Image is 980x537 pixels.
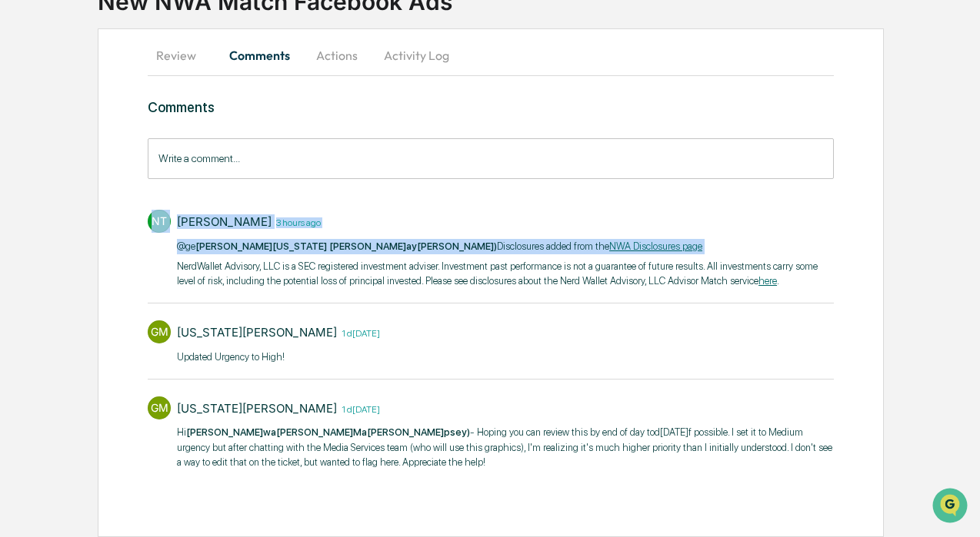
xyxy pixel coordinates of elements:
[148,320,171,343] div: GM
[15,224,28,237] div: 🔎
[177,214,272,229] div: [PERSON_NAME]
[112,195,124,207] div: 🗄️
[31,194,99,209] span: Preclearance
[177,259,834,289] p: NerdWallet Advisory, LLC is a SEC registered investment adviser. Investment past performance is n...
[148,37,217,74] button: Review
[105,187,197,215] a: 🗄️Attestations
[148,210,171,233] div: NT
[329,240,497,252] span: [PERSON_NAME]ay[PERSON_NAME])
[177,350,380,365] p: Updated Urgency to High!​
[609,240,702,252] a: NWA Disclosures page
[302,37,372,74] button: Actions
[9,217,103,244] a: 🔎Data Lookup
[52,133,195,145] div: We're available if you need us!
[217,37,302,74] button: Comments
[127,194,191,209] span: Attestations
[186,426,470,438] span: [PERSON_NAME]wa[PERSON_NAME]Ma[PERSON_NAME]psey)
[177,239,834,254] p: @ge Disclosures added from the
[931,486,972,528] iframe: Open customer support
[272,215,321,228] time: Thursday, September 18, 2025 at 10:07:08 AM EDT
[195,240,327,252] span: [PERSON_NAME][US_STATE]
[148,99,834,115] h3: Comments
[262,122,280,141] button: Start new chat
[52,118,252,133] div: Start new chat
[177,425,834,470] p: Hi - Hoping you can review this by end of day tod[DATE]f possible. I set it to Medium urgency but...
[31,223,97,238] span: Data Lookup
[15,32,280,57] p: How can we help?
[337,326,380,339] time: Wednesday, September 17, 2025 at 11:18:04 AM EDT
[177,325,337,340] div: [US_STATE][PERSON_NAME]
[758,275,777,287] a: here
[177,401,337,416] div: [US_STATE][PERSON_NAME]
[372,37,462,74] button: Activity Log
[9,187,105,215] a: 🖐️Preclearance
[337,402,380,415] time: Wednesday, September 17, 2025 at 11:17:09 AM EDT
[148,37,834,74] div: secondary tabs example
[153,260,186,272] span: Pylon
[15,195,28,207] div: 🖐️
[108,260,186,272] a: Powered byPylon
[15,118,43,145] img: 1746055101610-c473b297-6a78-478c-a979-82029cc54cd1
[148,396,171,419] div: GM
